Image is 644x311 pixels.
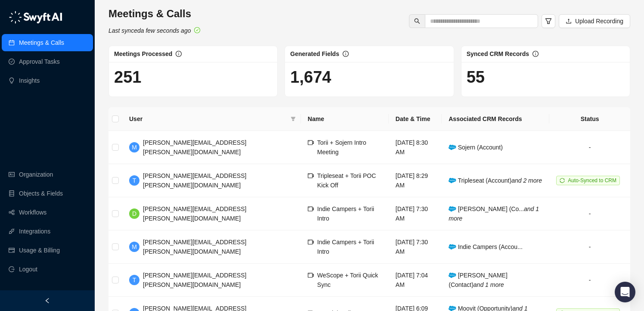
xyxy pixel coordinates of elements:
[19,53,60,70] a: Approval Tasks
[545,18,552,25] span: filter
[389,264,442,297] td: [DATE] 7:04 AM
[549,131,630,164] td: -
[449,205,539,222] span: [PERSON_NAME] (Co...
[467,50,529,57] span: Synced CRM Records
[549,107,630,131] th: Status
[132,209,136,218] span: D
[194,27,200,33] span: check-circle
[19,185,63,202] a: Objects & Fields
[308,173,314,179] span: video-camera
[389,131,442,164] td: [DATE] 8:30 AM
[511,177,542,184] i: and 2 more
[143,205,246,222] span: [PERSON_NAME][EMAIL_ADDRESS][PERSON_NAME][DOMAIN_NAME]
[114,67,272,87] h1: 251
[132,242,137,252] span: M
[474,281,504,288] i: and 1 more
[389,230,442,264] td: [DATE] 7:30 AM
[19,34,64,51] a: Meetings & Calls
[389,164,442,197] td: [DATE] 8:29 AM
[449,177,542,184] span: Tripleseat (Account)
[317,272,378,288] span: WeScope + Torii Quick Sync
[289,112,297,125] span: filter
[449,243,523,250] span: Indie Campers (Accou...
[290,50,339,57] span: Generated Fields
[317,139,366,155] span: Torii + Sojern Intro Meeting
[317,239,374,255] span: Indie Campers + Torii Intro
[549,230,630,264] td: -
[9,266,15,272] span: logout
[308,272,314,278] span: video-camera
[44,298,50,304] span: left
[615,282,635,302] div: Open Intercom Messenger
[19,261,37,278] span: Logout
[389,107,442,131] th: Date & Time
[442,107,549,131] th: Associated CRM Records
[343,51,349,57] span: info-circle
[19,242,60,259] a: Usage & Billing
[308,206,314,212] span: video-camera
[560,178,565,183] span: sync
[129,114,287,124] span: User
[308,140,314,146] span: video-camera
[143,272,246,288] span: [PERSON_NAME][EMAIL_ADDRESS][PERSON_NAME][DOMAIN_NAME]
[108,27,191,34] i: Last synced a few seconds ago
[549,197,630,230] td: -
[9,11,62,24] img: logo-05li4sbe.png
[176,51,182,57] span: info-circle
[19,223,50,240] a: Integrations
[108,7,200,21] h3: Meetings & Calls
[143,172,246,189] span: [PERSON_NAME][EMAIL_ADDRESS][PERSON_NAME][DOMAIN_NAME]
[19,72,40,89] a: Insights
[308,239,314,245] span: video-camera
[133,275,136,285] span: T
[575,16,623,26] span: Upload Recording
[389,197,442,230] td: [DATE] 7:30 AM
[19,166,53,183] a: Organization
[143,239,246,255] span: [PERSON_NAME][EMAIL_ADDRESS][PERSON_NAME][DOMAIN_NAME]
[549,264,630,297] td: -
[467,67,625,87] h1: 55
[114,50,172,57] span: Meetings Processed
[566,18,572,24] span: upload
[449,205,539,222] i: and 1 more
[290,67,448,87] h1: 1,674
[449,144,503,151] span: Sojern (Account)
[449,272,508,288] span: [PERSON_NAME] (Contact)
[414,18,420,24] span: search
[132,143,137,152] span: M
[533,51,539,57] span: info-circle
[568,177,616,183] span: Auto-Synced to CRM
[19,204,46,221] a: Workflows
[301,107,389,131] th: Name
[143,139,246,155] span: [PERSON_NAME][EMAIL_ADDRESS][PERSON_NAME][DOMAIN_NAME]
[317,205,374,222] span: Indie Campers + Torii Intro
[317,172,376,189] span: Tripleseat + Torii POC Kick Off
[133,176,136,185] span: T
[291,116,296,121] span: filter
[559,14,630,28] button: Upload Recording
